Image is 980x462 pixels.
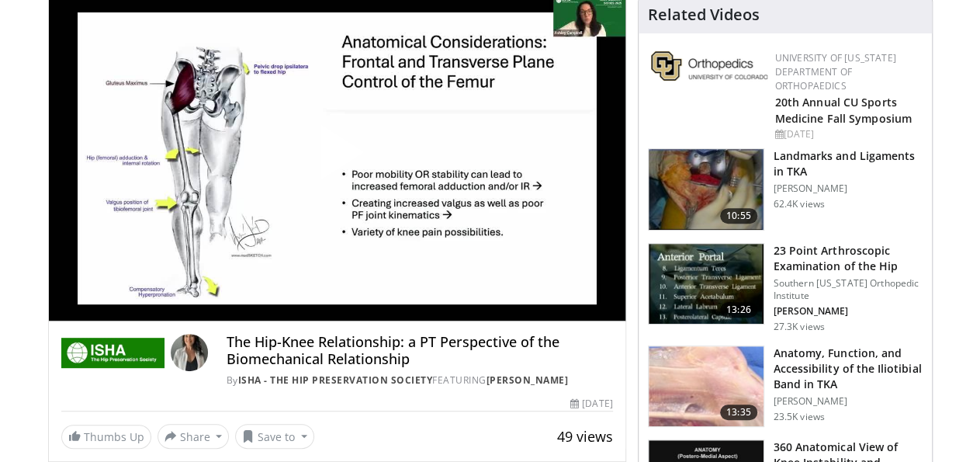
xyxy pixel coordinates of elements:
[227,334,613,367] h4: The Hip-Knee Relationship: a PT Perspective of the Biomechanical Relationship
[720,208,757,224] span: 10:55
[774,411,825,423] p: 23.5K views
[171,334,208,371] img: Avatar
[649,346,764,427] img: 38616_0000_3.png.150x105_q85_crop-smart_upscale.jpg
[775,51,896,92] a: University of [US_STATE] Department of Orthopaedics
[570,397,612,411] div: [DATE]
[774,182,923,195] p: [PERSON_NAME]
[774,148,923,179] h3: Landmarks and Ligaments in TKA
[649,244,764,325] img: oa8B-rsjN5HfbTbX4xMDoxOjBrO-I4W8.150x105_q85_crop-smart_upscale.jpg
[61,334,164,371] img: ISHA - The Hip Preservation Society
[651,51,767,81] img: 355603a8-37da-49b6-856f-e00d7e9307d3.png.150x105_q85_autocrop_double_scale_upscale_version-0.2.png
[197,82,476,234] button: Play Video
[774,198,825,210] p: 62.4K views
[774,321,825,333] p: 27.3K views
[158,424,230,449] button: Share
[227,373,613,387] div: By FEATURING
[648,148,923,231] a: 10:55 Landmarks and Ligaments in TKA [PERSON_NAME] 62.4K views
[648,346,923,428] a: 13:35 Anatomy, Function, and Accessibility of the Iliotibial Band in TKA [PERSON_NAME] 23.5K views
[774,346,923,392] h3: Anatomy, Function, and Accessibility of the Iliotibial Band in TKA
[774,395,923,408] p: [PERSON_NAME]
[235,424,314,449] button: Save to
[557,427,613,446] span: 49 views
[775,95,912,126] a: 20th Annual CU Sports Medicine Fall Symposium
[720,405,757,420] span: 13:35
[649,149,764,230] img: 88434a0e-b753-4bdd-ac08-0695542386d5.150x105_q85_crop-smart_upscale.jpg
[775,127,919,141] div: [DATE]
[238,373,433,387] a: ISHA - The Hip Preservation Society
[774,277,923,302] p: Southern [US_STATE] Orthopedic Institute
[774,305,923,318] p: [PERSON_NAME]
[720,302,757,318] span: 13:26
[61,425,151,449] a: Thumbs Up
[487,373,569,387] a: [PERSON_NAME]
[648,243,923,333] a: 13:26 23 Point Arthroscopic Examination of the Hip Southern [US_STATE] Orthopedic Institute [PERS...
[774,243,923,274] h3: 23 Point Arthroscopic Examination of the Hip
[648,5,760,24] h4: Related Videos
